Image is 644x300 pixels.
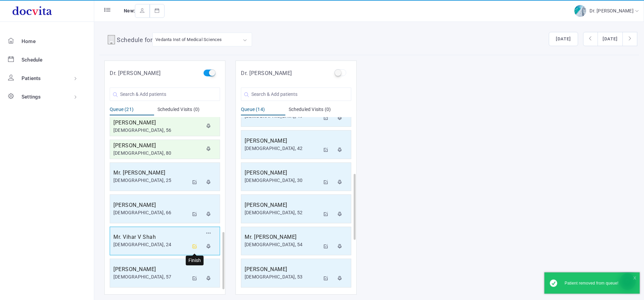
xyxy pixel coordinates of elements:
[241,69,292,77] h5: Dr. [PERSON_NAME]
[549,32,578,46] button: [DATE]
[113,177,189,184] div: [DEMOGRAPHIC_DATA], 25
[245,233,320,241] h5: Mr. [PERSON_NAME]
[113,169,189,177] h5: Mr. [PERSON_NAME]
[245,265,320,273] h5: [PERSON_NAME]
[289,106,352,115] div: Scheduled Visits (0)
[245,169,320,177] h5: [PERSON_NAME]
[22,75,41,81] span: Patients
[113,233,189,241] h5: Mr. Vihar V Shah
[245,145,320,152] div: [DEMOGRAPHIC_DATA], 42
[113,150,203,157] div: [DEMOGRAPHIC_DATA], 80
[113,119,203,127] h5: [PERSON_NAME]
[22,38,36,44] span: Home
[110,106,154,115] div: Queue (21)
[245,241,320,248] div: [DEMOGRAPHIC_DATA], 54
[598,32,623,46] button: [DATE]
[241,106,285,115] div: Queue (14)
[113,142,203,150] h5: [PERSON_NAME]
[110,69,161,77] h5: Dr. [PERSON_NAME]
[186,256,204,265] div: Finish
[113,265,189,273] h5: [PERSON_NAME]
[245,137,320,145] h5: [PERSON_NAME]
[565,281,618,286] span: Patient removed from queue!
[22,94,41,100] span: Settings
[245,177,320,184] div: [DEMOGRAPHIC_DATA], 30
[110,87,220,101] input: Search & Add patients
[245,201,320,209] h5: [PERSON_NAME]
[155,36,222,43] div: Vedanta Inst of Medical Sciences
[241,87,351,101] input: Search & Add patients
[589,8,635,13] span: Dr. [PERSON_NAME]
[113,209,189,216] div: [DEMOGRAPHIC_DATA], 66
[113,241,189,248] div: [DEMOGRAPHIC_DATA], 24
[113,201,189,209] h5: [PERSON_NAME]
[113,127,203,134] div: [DEMOGRAPHIC_DATA], 56
[245,273,320,280] div: [DEMOGRAPHIC_DATA], 53
[113,273,189,280] div: [DEMOGRAPHIC_DATA], 57
[245,209,320,216] div: [DEMOGRAPHIC_DATA], 52
[22,57,43,63] span: Schedule
[574,5,586,17] img: img-2.jpg
[117,35,152,46] h4: Schedule for
[124,8,135,13] span: New:
[157,106,220,115] div: Scheduled Visits (0)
